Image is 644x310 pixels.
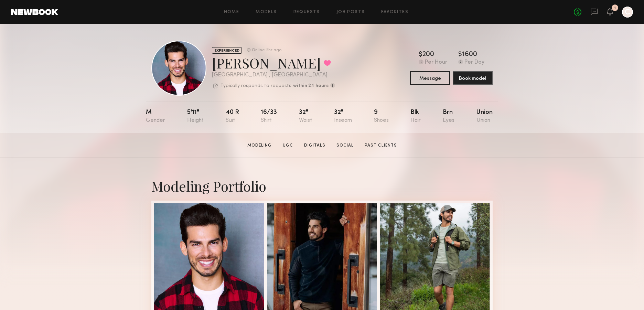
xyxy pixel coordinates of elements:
[622,7,633,18] a: C
[146,109,165,124] div: M
[221,84,291,88] p: Typically responds to requests
[476,109,493,124] div: Union
[256,10,277,14] a: Models
[374,109,389,124] div: 9
[458,51,462,58] div: $
[301,142,328,149] a: Digitals
[212,54,335,72] div: [PERSON_NAME]
[422,51,434,58] div: 200
[293,84,329,88] b: within 24 hours
[151,177,493,195] div: Modeling Portfolio
[443,109,454,124] div: Brn
[410,109,421,124] div: Blk
[462,51,477,58] div: 1600
[293,10,320,14] a: Requests
[336,10,365,14] a: Job Posts
[453,71,493,85] button: Book model
[334,109,352,124] div: 32"
[212,47,242,54] div: EXPERIENCED
[334,142,356,149] a: Social
[187,109,204,124] div: 5'11"
[464,60,484,66] div: Per Day
[362,142,400,149] a: Past Clients
[212,72,335,78] div: [GEOGRAPHIC_DATA] , [GEOGRAPHIC_DATA]
[252,48,281,53] div: Online 2hr ago
[224,10,239,14] a: Home
[299,109,312,124] div: 32"
[280,142,296,149] a: UGC
[425,60,447,66] div: Per Hour
[410,71,450,85] button: Message
[419,51,422,58] div: $
[614,6,616,10] div: 1
[245,142,275,149] a: Modeling
[226,109,239,124] div: 40 r
[261,109,277,124] div: 16/33
[381,10,408,14] a: Favorites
